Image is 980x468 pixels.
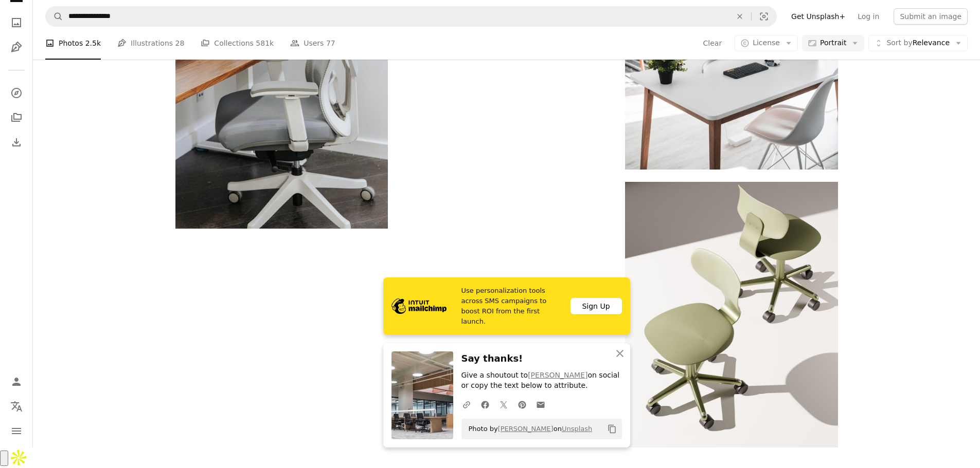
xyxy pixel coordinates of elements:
span: Sort by [886,39,912,47]
a: Share on Pinterest [513,394,531,415]
span: License [753,39,780,47]
button: Clear [703,35,723,51]
span: Use personalization tools across SMS campaigns to boost ROI from the first launch. [461,286,562,327]
button: License [735,35,798,51]
img: file-1690386555781-336d1949dad1image [391,298,447,314]
a: an office chair sitting on top of a wooden desk [175,64,388,73]
a: Explore [6,83,27,103]
button: Submit an image [894,8,968,25]
a: Get Unsplash+ [785,8,851,25]
span: 77 [326,38,335,49]
a: Download History [6,132,27,153]
button: Clear [728,7,751,26]
span: Photo by on [464,421,593,437]
a: Users 77 [290,27,335,60]
a: Unsplash [562,425,592,433]
h3: Say thanks! [461,351,622,366]
a: Use personalization tools across SMS campaigns to boost ROI from the first launch.Sign Up [383,277,630,335]
span: 581k [256,38,274,49]
a: Log in [851,8,885,25]
span: Portrait [820,38,846,48]
p: Give a shoutout to on social or copy the text below to attribute. [461,370,622,391]
button: Visual search [752,7,776,26]
form: Find visuals sitewide [45,6,777,27]
a: Share on Facebook [476,394,494,415]
a: Photos [6,12,27,33]
button: Menu [6,421,27,441]
span: 28 [175,38,185,49]
a: Illustrations 28 [117,27,184,60]
span: Relevance [886,38,950,48]
a: [PERSON_NAME] [498,425,554,433]
img: Apollo [8,447,29,468]
a: Log in / Sign up [6,371,27,392]
a: [PERSON_NAME] [528,371,587,379]
a: Illustrations [6,37,27,58]
button: Copy to clipboard [603,420,621,438]
button: Sort byRelevance [868,35,968,51]
button: Search Unsplash [46,7,63,26]
a: Share over email [531,394,550,415]
a: Two modern chairs with unique design. [625,310,838,319]
a: Share on Twitter [494,394,513,415]
button: Language [6,396,27,417]
a: Collections [6,107,27,128]
img: Two modern chairs with unique design. [625,182,838,447]
div: Sign Up [571,298,622,314]
a: Collections 581k [201,27,274,60]
button: Portrait [802,35,864,51]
